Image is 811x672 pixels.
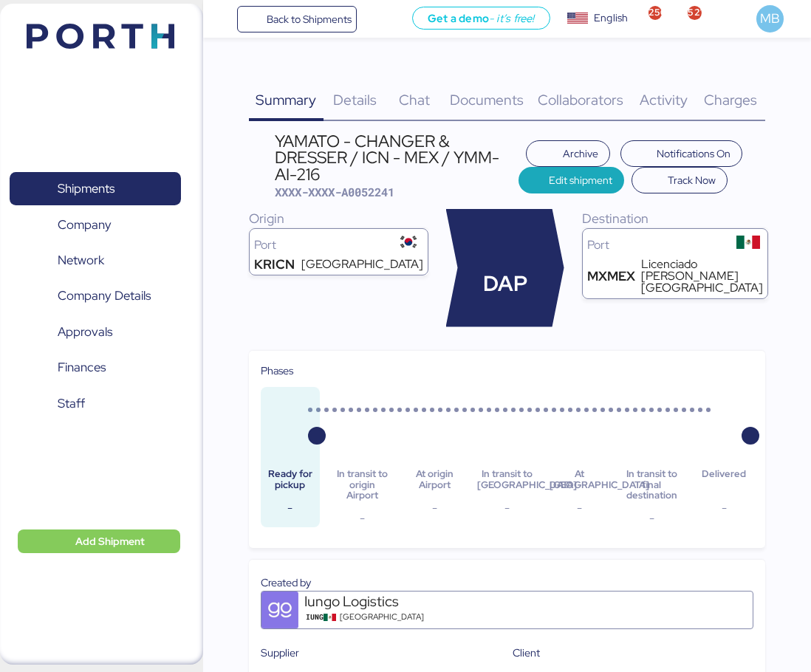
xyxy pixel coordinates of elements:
span: Summary [256,90,316,109]
span: Activity [640,90,688,109]
div: - [261,499,320,517]
div: - [694,499,753,517]
a: Staff [10,387,181,421]
span: Notifications On [657,145,730,162]
span: Staff [58,393,85,414]
div: MXMEX [587,270,635,282]
div: In transit to origin Airport [333,469,392,501]
span: Collaborators [538,90,623,109]
span: Approvals [58,321,112,343]
span: Company Details [58,285,151,306]
a: Approvals [10,315,181,349]
a: Finances [10,351,181,385]
a: Shipments [10,172,181,206]
button: Add Shipment [18,529,180,553]
span: Details [333,90,377,109]
span: Back to Shipments [267,10,352,28]
span: MB [760,9,780,28]
div: In transit to final destination [622,469,681,501]
span: Add Shipment [75,532,145,550]
button: Edit shipment [519,167,624,193]
span: Charges [704,90,757,109]
span: Network [58,250,104,271]
span: Company [58,214,112,236]
div: - [405,499,465,517]
div: Port [254,239,395,251]
div: In transit to [GEOGRAPHIC_DATA] [477,469,536,490]
div: KRICN [254,258,295,270]
div: Licenciado [PERSON_NAME][GEOGRAPHIC_DATA] [641,258,763,294]
span: Chat [399,90,430,109]
a: Back to Shipments [237,6,357,32]
div: Origin [249,209,428,228]
div: YAMATO - CHANGER & DRESSER / ICN - MEX / YMM-AI-216 [275,133,519,182]
div: English [594,10,628,26]
span: Documents [450,90,524,109]
span: [GEOGRAPHIC_DATA] [340,611,424,623]
div: Destination [582,209,769,228]
div: Delivered [694,469,753,490]
span: Track Now [668,171,716,189]
span: DAP [483,268,527,300]
button: Menu [212,7,237,32]
span: XXXX-XXXX-A0052241 [275,185,394,199]
div: At origin Airport [405,469,465,490]
span: Shipments [58,178,114,199]
div: - [477,499,536,517]
div: - [550,499,609,517]
button: Notifications On [620,140,743,167]
button: Track Now [632,167,728,193]
a: Company Details [10,279,181,313]
span: Edit shipment [549,171,612,189]
a: Network [10,244,181,278]
div: Iungo Logistics [304,592,482,611]
div: - [333,510,392,527]
div: [GEOGRAPHIC_DATA] [301,258,423,270]
span: Archive [563,145,598,162]
div: Phases [261,363,754,379]
div: Created by [261,575,754,591]
button: Archive [526,140,610,167]
a: Company [10,208,181,241]
div: Port [587,239,734,251]
span: Finances [58,357,106,378]
div: - [622,510,681,527]
div: Ready for pickup [261,469,320,490]
div: At [GEOGRAPHIC_DATA] [550,469,609,490]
